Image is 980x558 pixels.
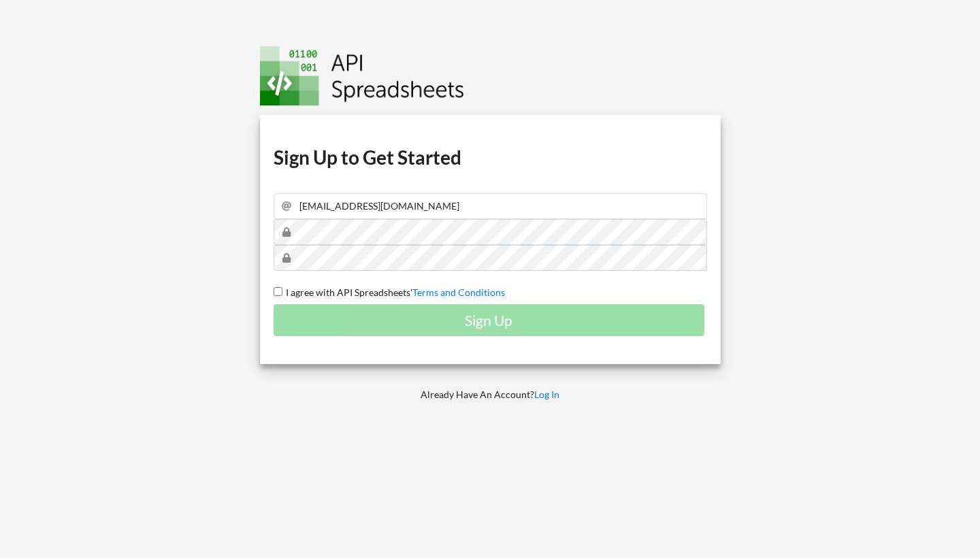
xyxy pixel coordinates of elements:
[250,388,730,401] p: Already Have An Account?
[282,286,412,298] span: I agree with API Spreadsheets'
[274,145,707,169] h1: Sign Up to Get Started
[534,389,559,400] a: Log In
[274,193,707,219] input: Email
[412,286,505,298] a: Terms and Conditions
[260,46,464,105] img: Logo.png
